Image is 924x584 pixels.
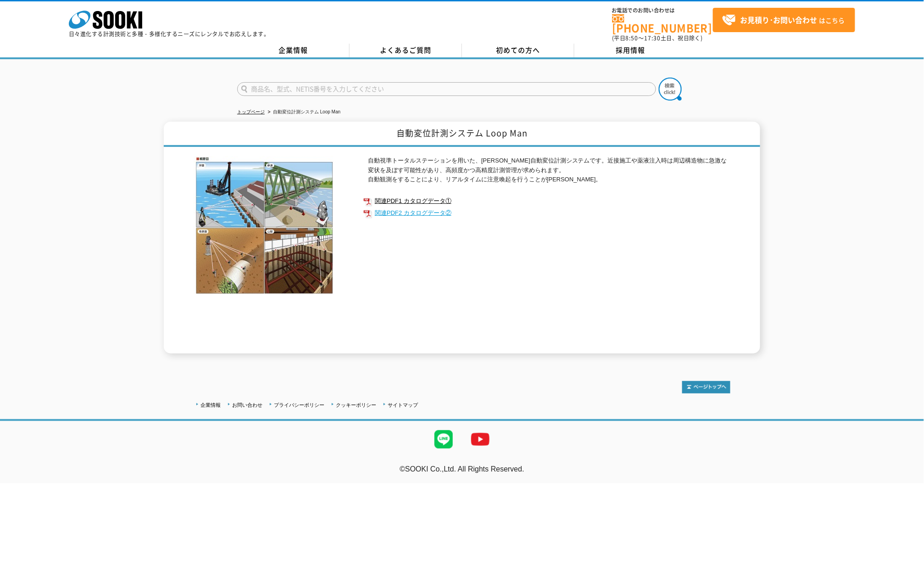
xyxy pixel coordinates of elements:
a: 初めての方へ [462,44,574,57]
a: お見積り･お問い合わせはこちら [713,8,855,32]
a: よくあるご質問 [350,44,462,57]
img: トップページへ [682,381,730,393]
p: 日々進化する計測技術と多種・多様化するニーズにレンタルでお応えします。 [69,31,270,37]
span: お電話でのお問い合わせは [612,8,713,13]
a: サイトマップ [388,402,418,408]
img: 自動変位計測システム Loop Man [194,156,336,294]
span: 初めての方へ [496,45,540,55]
a: 関連PDF2 カタログデータ② [363,207,730,219]
a: クッキーポリシー [336,402,376,408]
a: テストMail [889,474,924,482]
a: プライバシーポリシー [274,402,324,408]
span: はこちら [722,13,845,27]
a: 採用情報 [574,44,687,57]
h1: 自動変位計測システム Loop Man [164,122,760,147]
input: 商品名、型式、NETIS番号を入力してください [237,82,656,96]
img: LINE [425,421,462,458]
a: トップページ [237,109,265,114]
span: 17:30 [644,34,661,42]
li: 自動変位計測システム Loop Man [266,107,340,117]
a: 企業情報 [237,44,350,57]
a: お問い合わせ [232,402,262,408]
a: [PHONE_NUMBER] [612,14,713,33]
strong: お見積り･お問い合わせ [740,14,818,25]
span: (平日 ～ 土日、祝日除く) [612,34,703,42]
img: btn_search.png [659,78,682,101]
img: YouTube [462,421,499,458]
p: 自動視準トータルステーションを用いた、[PERSON_NAME]自動変位計測システムです。近接施工や薬液注入時は周辺構造物に急激な変状を及ぼす可能性があり、高頻度かつ高精度計測管理が求められます... [368,156,730,185]
a: 関連PDF1 カタログデータ① [363,195,730,207]
span: 8:50 [626,34,639,42]
a: 企業情報 [200,402,221,408]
